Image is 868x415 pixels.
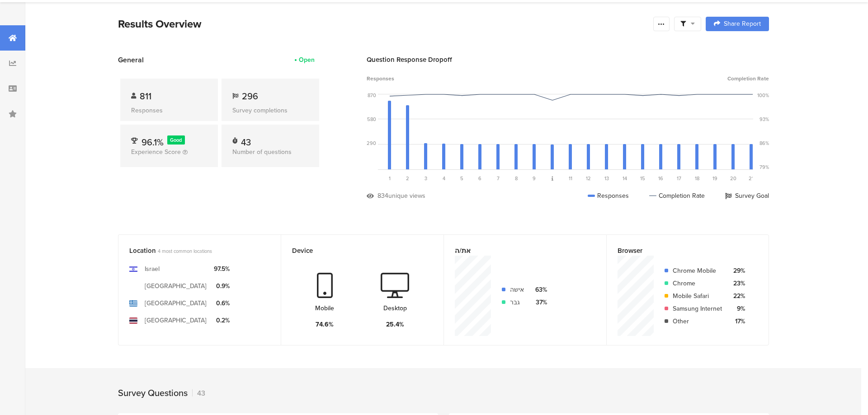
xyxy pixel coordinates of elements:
[118,16,649,32] div: Results Overview
[377,191,388,201] div: 834
[131,147,181,157] span: Experience Score
[724,21,761,27] span: Share Report
[531,285,547,294] div: 63%
[158,247,212,255] span: 4 most common locations
[140,89,151,103] span: 811
[455,246,580,256] div: את/ה
[367,75,394,83] span: Responses
[214,298,230,308] div: 0.6%
[388,191,425,201] div: unique views
[129,246,255,256] div: Location
[515,175,518,182] span: 8
[586,175,591,182] span: 12
[131,106,207,115] div: Responses
[588,191,629,201] div: Responses
[749,175,754,182] span: 21
[142,135,164,149] span: 96.1%
[368,92,376,99] div: 870
[729,304,745,313] div: 9%
[757,92,769,99] div: 100%
[729,291,745,301] div: 22%
[533,175,536,182] span: 9
[242,89,258,103] span: 296
[604,175,609,182] span: 13
[569,175,572,182] span: 11
[759,163,769,171] div: 79%
[383,303,407,313] div: Desktop
[658,175,663,182] span: 16
[673,279,722,288] div: Chrome
[241,135,251,145] div: 43
[673,266,722,275] div: Chrome Mobile
[316,320,334,329] div: 74.6%
[695,175,699,182] span: 18
[673,317,722,326] div: Other
[497,175,500,182] span: 7
[759,116,769,123] div: 93%
[214,281,230,291] div: 0.9%
[618,246,743,256] div: Browser
[478,175,481,182] span: 6
[510,285,524,294] div: אישה
[170,136,182,144] span: Good
[315,303,334,313] div: Mobile
[192,388,205,398] div: 43
[730,175,736,182] span: 20
[727,75,769,83] span: Completion Rate
[367,140,376,147] div: 290
[443,175,445,182] span: 4
[677,175,681,182] span: 17
[389,175,391,182] span: 1
[292,246,418,256] div: Device
[725,191,769,201] div: Survey Goal
[214,316,230,325] div: 0.2%
[367,55,769,65] div: Question Response Dropoff
[673,304,722,313] div: Samsung Internet
[386,320,404,329] div: 25.4%
[367,116,376,123] div: 580
[232,147,292,157] span: Number of questions
[729,317,745,326] div: 17%
[425,175,427,182] span: 3
[640,175,645,182] span: 15
[649,191,705,201] div: Completion Rate
[729,279,745,288] div: 23%
[406,175,409,182] span: 2
[232,106,308,115] div: Survey completions
[145,316,207,325] div: [GEOGRAPHIC_DATA]
[623,175,627,182] span: 14
[729,266,745,275] div: 29%
[145,264,160,274] div: Israel
[460,175,463,182] span: 5
[673,291,722,301] div: Mobile Safari
[145,281,207,291] div: [GEOGRAPHIC_DATA]
[712,175,717,182] span: 19
[759,140,769,147] div: 86%
[531,298,547,307] div: 37%
[214,264,230,274] div: 97.5%
[118,386,188,400] div: Survey Questions
[118,55,144,65] span: General
[510,298,524,307] div: גבר
[299,55,315,65] div: Open
[145,298,207,308] div: [GEOGRAPHIC_DATA]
